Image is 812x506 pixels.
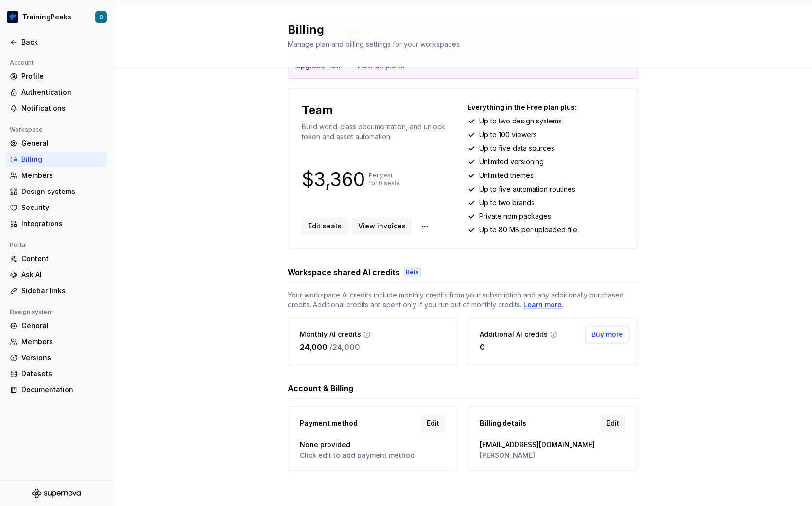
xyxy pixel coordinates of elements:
div: Documentation [21,385,103,395]
div: Ask AI [21,270,103,279]
a: Integrations [6,216,107,231]
span: Manage plan and billing settings for your workspaces [288,40,460,48]
div: General [21,139,103,148]
p: Per year for 8 seats [369,172,400,187]
span: [EMAIL_ADDRESS][DOMAIN_NAME] [480,440,625,450]
p: Up to two brands [479,198,535,208]
p: Up to 100 viewers [479,130,537,140]
a: Members [6,168,107,183]
span: View invoices [358,221,406,231]
p: Up to five data sources [479,143,554,153]
a: Billing [6,152,107,167]
a: General [6,318,107,333]
div: Members [21,337,103,347]
div: Notifications [21,104,103,113]
h3: Account & Billing [288,383,353,394]
div: Workspace [6,124,47,136]
a: Back [6,35,107,50]
p: Build world-class documentation, and unlock token and asset automation. [302,122,458,141]
span: Billing details [480,419,526,428]
div: Members [21,171,103,180]
div: Sidebar links [21,286,103,296]
a: Versions [6,350,107,366]
a: Authentication [6,85,107,100]
p: / 24,000 [329,341,360,353]
a: Profile [6,69,107,84]
span: Payment method [300,419,358,428]
div: Versions [21,353,103,363]
a: Documentation [6,382,107,398]
p: Everything in the Free plan plus: [467,103,623,112]
div: Back [21,37,103,47]
p: Additional AI credits [480,330,548,339]
p: Up to five automation routines [479,184,575,194]
a: Content [6,251,107,266]
div: Billing [21,155,103,164]
span: Edit [606,419,619,428]
div: Account [6,57,37,69]
p: $3,360 [302,174,365,185]
div: Integrations [21,219,103,228]
span: Click edit to add payment method [300,451,446,460]
div: Content [21,254,103,263]
a: Members [6,334,107,349]
p: 0 [480,341,485,353]
div: Portal [6,239,31,251]
a: Ask AI [6,267,107,282]
button: Edit seats [302,217,348,235]
div: General [21,321,103,331]
div: Security [21,203,103,212]
a: Security [6,200,107,215]
p: Up to 80 MB per uploaded file [479,225,577,235]
div: Design systems [21,187,103,196]
span: Edit [427,419,439,428]
a: View invoices [352,217,412,235]
a: General [6,136,107,151]
svg: Supernova Logo [32,489,81,498]
span: None provided [300,440,446,450]
button: Buy more [585,326,629,343]
div: Beta [404,267,421,277]
p: Team [302,103,333,118]
img: 4eb2c90a-beb3-47d2-b0e5-0e686db1db46.png [7,11,18,23]
div: Design system [6,306,57,318]
p: Private npm packages [479,211,551,221]
span: [PERSON_NAME] [480,451,625,460]
p: Unlimited themes [479,171,534,180]
a: Learn more [523,300,562,310]
div: Profile [21,71,103,81]
span: Edit seats [308,221,342,231]
div: Authentication [21,87,103,97]
a: Sidebar links [6,283,107,298]
div: C [99,13,103,21]
a: Design systems [6,184,107,199]
div: Datasets [21,369,103,379]
span: Buy more [591,330,623,339]
h2: Billing [288,22,626,37]
p: Unlimited versioning [479,157,544,167]
h3: Workspace shared AI credits [288,266,400,278]
a: Edit [600,415,625,432]
p: Monthly AI credits [300,330,361,339]
p: 24,000 [300,341,328,353]
a: Datasets [6,366,107,382]
p: Up to two design systems [479,116,562,126]
span: Your workspace AI credits include monthly credits from your subscription and any additionally pur... [288,290,638,310]
button: TrainingPeaksC [2,6,111,28]
div: TrainingPeaks [22,12,71,22]
a: Notifications [6,101,107,116]
a: Edit [420,415,446,432]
